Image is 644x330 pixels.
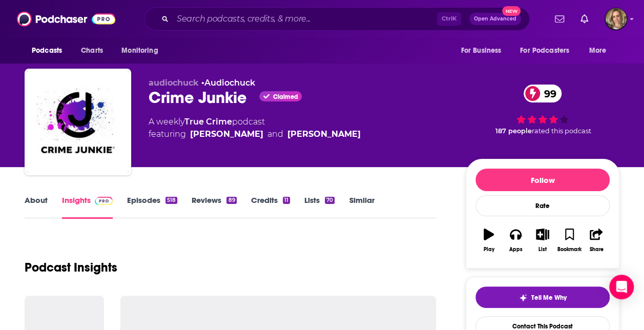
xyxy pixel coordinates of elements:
div: Apps [509,246,523,253]
button: open menu [114,41,171,60]
div: 99 187 peoplerated this podcast [466,78,619,141]
span: featuring [149,128,361,140]
span: Ctrl K [437,12,461,26]
a: About [25,195,48,219]
div: [PERSON_NAME] [287,128,361,140]
input: Search podcasts, credits, & more... [173,11,437,27]
span: Claimed [273,94,298,99]
span: and [267,128,283,140]
a: Show notifications dropdown [576,10,592,28]
img: tell me why sparkle [519,294,527,302]
span: Monitoring [121,44,158,58]
span: Open Advanced [474,16,516,22]
span: More [589,44,607,58]
button: Follow [475,169,610,191]
span: New [502,6,521,16]
span: Podcasts [32,44,62,58]
div: List [538,246,547,253]
div: Share [589,246,603,253]
button: Apps [502,222,529,259]
a: Lists70 [304,195,335,219]
a: Credits11 [251,195,290,219]
div: [PERSON_NAME] [190,128,263,140]
button: open menu [453,41,514,60]
button: List [529,222,556,259]
span: Tell Me Why [531,294,567,302]
button: Show profile menu [605,8,627,30]
span: rated this podcast [532,127,591,135]
a: Charts [74,41,109,60]
img: Podchaser Pro [95,197,113,205]
a: True Crime [184,117,232,127]
button: open menu [582,41,619,60]
button: Play [475,222,502,259]
a: Audiochuck [204,78,255,88]
a: Show notifications dropdown [551,10,568,28]
span: For Podcasters [520,44,569,58]
a: Episodes518 [127,195,177,219]
button: open menu [25,41,75,60]
span: 187 people [495,127,532,135]
div: 11 [283,197,290,204]
span: 99 [534,85,562,102]
span: Logged in as Lauren.Russo [605,8,627,30]
div: A weekly podcast [149,116,361,140]
img: Podchaser - Follow, Share and Rate Podcasts [17,9,115,29]
div: Rate [475,195,610,216]
div: Bookmark [557,246,581,253]
div: Search podcasts, credits, & more... [144,7,530,31]
a: Similar [349,195,374,219]
a: 99 [524,85,562,102]
button: Open AdvancedNew [469,13,521,25]
div: Play [484,246,494,253]
span: Charts [81,44,103,58]
div: 70 [325,197,335,204]
h1: Podcast Insights [25,260,117,275]
div: 89 [226,197,236,204]
button: Bookmark [556,222,583,259]
div: 518 [165,197,177,204]
a: InsightsPodchaser Pro [62,195,113,219]
img: Crime Junkie [27,71,129,173]
div: Open Intercom Messenger [609,275,634,299]
a: Reviews89 [192,195,236,219]
button: open menu [513,41,584,60]
span: audiochuck [149,78,199,88]
span: • [201,78,255,88]
button: Share [583,222,610,259]
span: For Business [461,44,501,58]
img: User Profile [605,8,627,30]
button: tell me why sparkleTell Me Why [475,286,610,308]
